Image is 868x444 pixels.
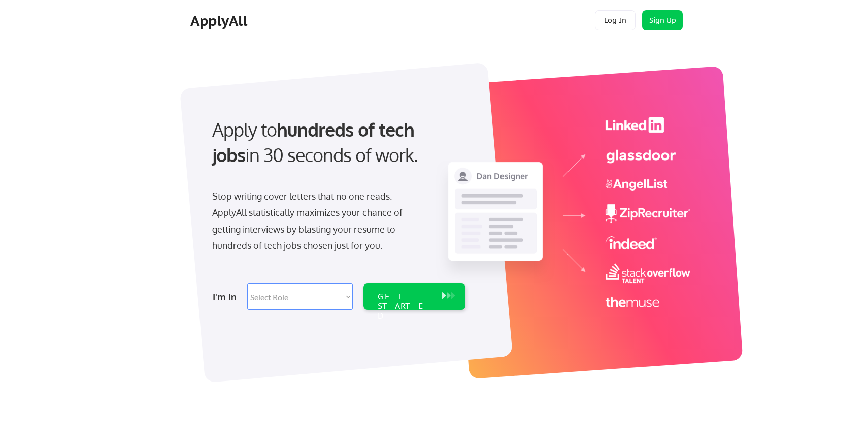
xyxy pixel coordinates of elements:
strong: hundreds of tech jobs [212,118,419,166]
button: Sign Up [642,10,683,30]
div: Apply to in 30 seconds of work. [212,117,461,168]
button: Log In [595,10,636,30]
div: ApplyAll [190,12,250,29]
div: Stop writing cover letters that no one reads. ApplyAll statistically maximizes your chance of get... [212,188,421,254]
div: GET STARTED [378,292,432,321]
div: I'm in [213,289,241,305]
